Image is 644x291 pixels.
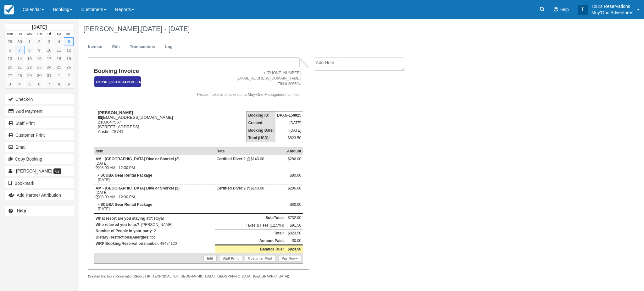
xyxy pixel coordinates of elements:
[96,234,213,240] p: : tbd
[44,37,54,46] a: 3
[34,30,44,37] th: Thu
[94,172,215,184] td: [DATE]
[25,54,34,63] a: 15
[44,30,54,37] th: Fri
[96,229,152,233] strong: Number of People in your party
[5,206,74,216] a: Help
[25,30,34,37] th: Wed
[53,168,61,174] span: 62
[15,54,25,63] a: 14
[94,155,215,172] td: [DATE] 08:00 AM - 12:30 PM
[34,54,44,63] a: 16
[5,94,74,104] button: Check-in
[100,202,152,207] strong: SCUBA Gear Rental Package
[5,142,74,152] button: Email
[25,46,34,54] a: 8
[275,134,303,142] td: $823.50
[83,41,107,53] a: Invoice
[96,241,158,246] strong: WRP Booking/Reservation number
[96,240,213,247] p: : 48424120
[5,80,15,88] a: 3
[15,63,25,71] a: 21
[54,71,64,80] a: 1
[96,186,180,190] strong: AM - [GEOGRAPHIC_DATA] Dive or Snorkel (2)
[94,76,141,87] em: Royal [GEOGRAPHIC_DATA]
[5,130,74,140] a: Customer Print
[287,202,301,212] div: $80.00
[94,184,215,201] td: [DATE] 08:00 AM - 12:30 PM
[88,274,106,278] strong: Created by:
[160,41,177,53] a: Log
[287,186,301,195] div: $286.00
[15,71,25,80] a: 28
[5,63,15,71] a: 20
[108,41,125,53] a: Edit
[64,54,74,63] a: 19
[94,68,182,74] h1: Booking Invoice
[286,147,303,155] th: Amount
[215,237,285,245] th: Amount Paid:
[15,46,25,54] a: 7
[287,157,301,166] div: $286.00
[288,247,301,251] strong: $823.50
[215,229,285,237] th: Total:
[15,30,25,37] th: Tue
[25,37,34,46] a: 1
[83,25,557,33] h1: [PERSON_NAME],
[5,154,74,164] button: Copy Booking
[251,157,264,161] span: $143.00
[5,54,15,63] a: 13
[15,80,25,88] a: 4
[591,3,633,9] p: Tours Reservations
[215,147,285,155] th: Rate
[578,5,588,15] div: T
[96,222,213,228] p: : [PERSON_NAME]
[88,274,309,279] div: Tours Reservations [TECHNICAL_ID] ([GEOGRAPHIC_DATA], [GEOGRAPHIC_DATA], [GEOGRAPHIC_DATA])
[64,80,74,88] a: 9
[64,30,74,37] th: Sun
[216,186,243,190] strong: Certified Diver
[96,228,213,234] p: : 2
[216,157,243,161] strong: Certified Diver
[94,76,139,88] a: Royal [GEOGRAPHIC_DATA]
[215,245,285,253] th: Balance Due:
[591,9,633,16] p: Muy'Ono Adventures
[5,166,74,176] a: [PERSON_NAME] 62
[54,30,64,37] th: Sat
[34,71,44,80] a: 30
[44,63,54,71] a: 24
[34,80,44,88] a: 6
[247,134,275,142] th: Total (USD):
[559,7,569,12] span: Help
[25,71,34,80] a: 29
[44,46,54,54] a: 10
[96,157,180,161] strong: AM - [GEOGRAPHIC_DATA] Dive or Snorkel (2)
[125,41,160,53] a: Transactions
[44,71,54,80] a: 31
[277,113,301,118] strong: DPXN-150925
[5,190,74,200] button: Add Partner Attribution
[5,106,74,116] button: Add Payment
[96,215,213,222] p: : Royal
[247,119,275,127] th: Created:
[286,214,303,222] td: $732.00
[203,255,217,261] a: Edit
[96,222,139,227] strong: Who referred you to us?
[54,46,64,54] a: 11
[44,54,54,63] a: 17
[34,63,44,71] a: 23
[34,46,44,54] a: 9
[287,173,301,183] div: $80.00
[94,110,182,142] div: [EMAIL_ADDRESS][DOMAIN_NAME] 2103647567 [STREET_ADDRESS] Austin, 78741
[54,54,64,63] a: 18
[32,25,47,30] strong: [DATE]
[25,63,34,71] a: 22
[219,255,242,261] a: Staff Print
[34,37,44,46] a: 2
[245,255,276,261] a: Customer Print
[94,201,215,214] td: [DATE]
[96,216,152,221] strong: What resort are you staying at?
[25,80,34,88] a: 5
[215,214,285,222] th: Sub-Total:
[94,147,215,155] th: Item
